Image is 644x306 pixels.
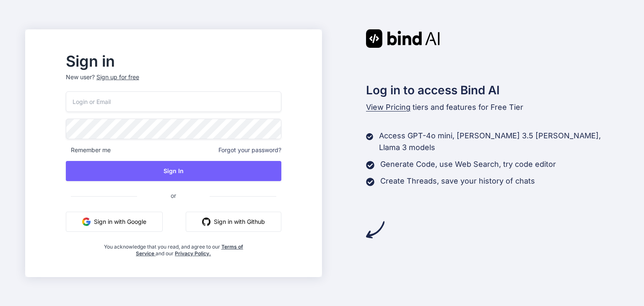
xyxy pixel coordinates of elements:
input: Login or Email [66,91,281,112]
span: Remember me [66,146,111,154]
span: View Pricing [366,103,410,112]
div: You acknowledge that you read, and agree to our and our [101,239,245,257]
button: Sign In [66,161,281,181]
p: Generate Code, use Web Search, try code editor [380,158,556,170]
a: Privacy Policy. [175,250,211,257]
img: github [202,218,210,226]
div: Sign up for free [96,73,139,81]
p: Create Threads, save your history of chats [380,175,535,187]
img: google [82,218,91,226]
p: tiers and features for Free Tier [366,101,619,113]
h2: Sign in [66,54,281,68]
p: Access GPT-4o mini, [PERSON_NAME] 3.5 [PERSON_NAME], Llama 3 models [379,130,619,153]
img: Bind AI logo [366,29,440,48]
span: Forgot your password? [218,146,281,154]
button: Sign in with Google [66,212,163,232]
a: Terms of Service [136,244,243,257]
h2: Log in to access Bind AI [366,81,619,99]
p: New user? [66,73,281,91]
img: arrow [366,220,384,239]
button: Sign in with Github [186,212,281,232]
span: or [137,185,210,206]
